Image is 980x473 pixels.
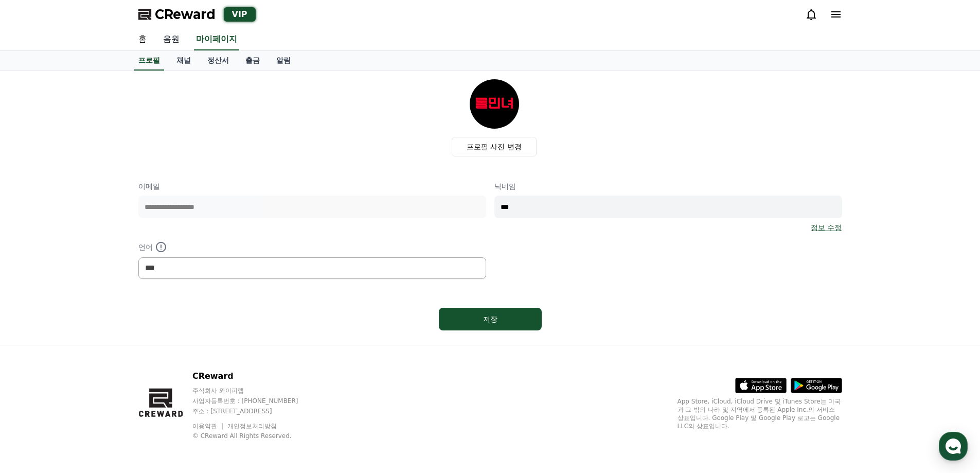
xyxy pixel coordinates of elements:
p: 주소 : [STREET_ADDRESS] [192,407,318,415]
p: 이메일 [138,181,486,191]
img: profile_image [470,79,519,129]
a: 채널 [168,51,199,71]
a: 정산서 [199,51,237,71]
a: 프로필 [134,51,164,71]
span: 설정 [159,342,171,350]
a: 대화 [68,326,133,352]
span: 대화 [94,342,106,351]
p: App Store, iCloud, iCloud Drive 및 iTunes Store는 미국과 그 밖의 나라 및 지역에서 등록된 Apple Inc.의 서비스 상표입니다. Goo... [678,397,842,430]
a: 출금 [237,51,268,71]
span: CReward [155,6,216,23]
p: 닉네임 [494,181,842,191]
a: 개인정보처리방침 [227,423,277,430]
a: 홈 [130,29,155,50]
a: 이용약관 [192,423,225,430]
a: 음원 [155,29,188,50]
a: 알림 [268,51,299,71]
p: CReward [192,370,318,382]
a: 마이페이지 [194,29,239,50]
a: 홈 [3,326,68,352]
a: CReward [138,6,216,23]
label: 프로필 사진 변경 [452,137,537,156]
span: 홈 [32,342,39,350]
button: 저장 [439,308,542,330]
p: © CReward All Rights Reserved. [192,432,318,440]
a: 설정 [133,326,198,352]
p: 언어 [138,241,486,253]
div: 저장 [459,314,521,324]
p: 사업자등록번호 : [PHONE_NUMBER] [192,397,318,405]
p: 주식회사 와이피랩 [192,387,318,395]
div: VIP [224,7,256,22]
a: 정보 수정 [811,222,842,233]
